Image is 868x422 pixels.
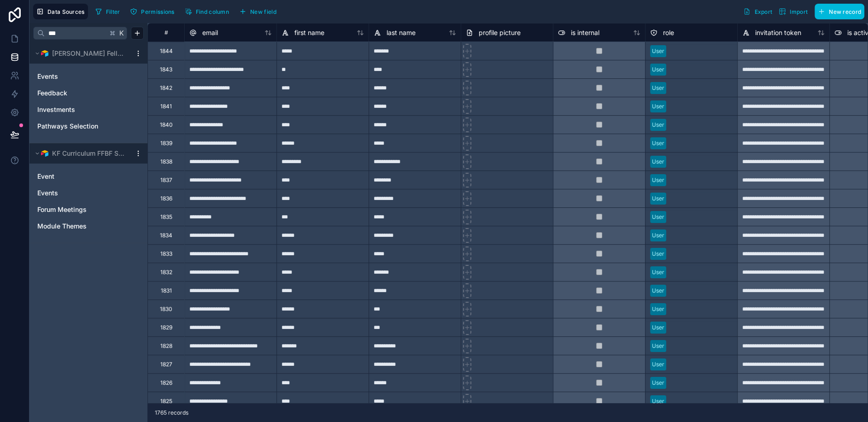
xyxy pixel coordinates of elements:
[37,172,54,181] span: Event
[33,86,144,100] div: Feedback
[155,29,177,36] div: #
[236,5,280,18] button: New field
[160,342,172,350] div: 1828
[196,8,229,15] span: Find column
[250,8,276,15] span: New field
[160,66,172,73] div: 1843
[52,149,127,158] span: KF Curriculum FFBF SANDBOX
[33,186,144,200] div: Events
[652,305,664,313] div: User
[160,47,173,55] div: 1844
[652,139,664,147] div: User
[652,84,664,92] div: User
[33,147,131,160] button: Airtable LogoKF Curriculum FFBF SANDBOX
[829,8,861,15] span: New record
[37,72,58,81] span: Events
[127,5,181,18] a: Permissions
[775,4,811,19] button: Import
[33,102,144,117] div: Investments
[160,140,172,147] div: 1839
[160,232,172,239] div: 1834
[118,30,125,36] span: K
[479,28,521,37] span: profile picture
[160,269,172,276] div: 1832
[652,47,664,55] div: User
[37,205,87,214] span: Forum Meetings
[41,50,48,57] img: Airtable Logo
[652,323,664,332] div: User
[815,4,864,19] button: New record
[652,268,664,276] div: User
[37,222,87,231] span: Module Themes
[160,324,172,331] div: 1829
[160,361,172,368] div: 1827
[160,398,172,405] div: 1825
[652,213,664,221] div: User
[652,121,664,129] div: User
[37,205,121,214] a: Forum Meetings
[755,28,801,37] span: invitation token
[652,194,664,203] div: User
[790,8,808,15] span: Import
[127,5,177,18] button: Permissions
[652,102,664,111] div: User
[652,397,664,405] div: User
[33,4,88,19] button: Data Sources
[387,28,416,37] span: last name
[33,202,144,217] div: Forum Meetings
[106,8,120,15] span: Filter
[571,28,599,37] span: is internal
[160,305,172,313] div: 1830
[160,84,172,92] div: 1842
[37,172,121,181] a: Event
[754,8,772,15] span: Export
[811,4,864,19] a: New record
[37,88,121,98] a: Feedback
[652,360,664,369] div: User
[37,88,67,98] span: Feedback
[37,188,121,198] a: Events
[160,195,172,202] div: 1836
[652,342,664,350] div: User
[37,122,121,131] a: Pathways Selection
[294,28,324,37] span: first name
[652,287,664,295] div: User
[202,28,218,37] span: email
[160,379,172,387] div: 1826
[37,72,121,81] a: Events
[160,158,172,165] div: 1838
[33,69,144,84] div: Events
[47,8,85,15] span: Data Sources
[160,176,172,184] div: 1837
[652,250,664,258] div: User
[33,47,131,60] button: Airtable Logo[PERSON_NAME] Fellows
[33,119,144,134] div: Pathways Selection
[41,150,48,157] img: Airtable Logo
[160,250,172,258] div: 1833
[740,4,775,19] button: Export
[37,222,121,231] a: Module Themes
[652,158,664,166] div: User
[141,8,174,15] span: Permissions
[92,5,123,18] button: Filter
[37,105,75,114] span: Investments
[663,28,674,37] span: role
[182,5,232,18] button: Find column
[160,121,173,129] div: 1840
[155,409,188,416] span: 1765 records
[37,122,98,131] span: Pathways Selection
[160,103,172,110] div: 1841
[161,287,172,294] div: 1831
[160,213,172,221] div: 1835
[652,231,664,240] div: User
[33,169,144,184] div: Event
[652,176,664,184] div: User
[52,49,127,58] span: [PERSON_NAME] Fellows
[37,188,58,198] span: Events
[33,219,144,234] div: Module Themes
[652,379,664,387] div: User
[37,105,121,114] a: Investments
[652,65,664,74] div: User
